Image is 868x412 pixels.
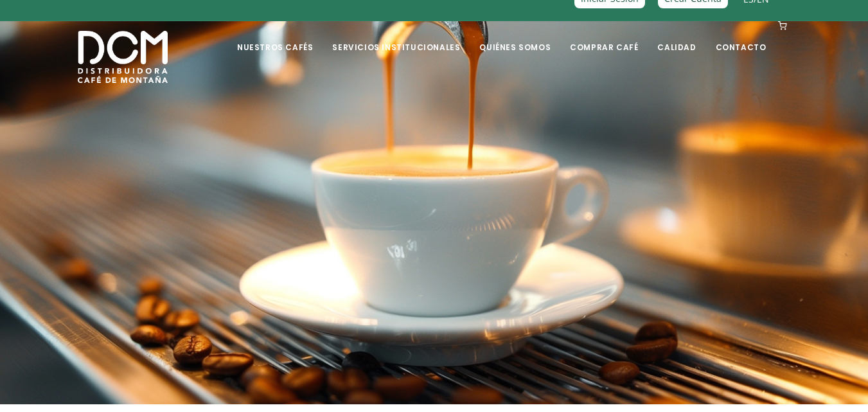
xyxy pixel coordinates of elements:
a: Contacto [708,22,774,53]
a: Calidad [650,22,704,53]
a: Comprar Café [562,22,646,53]
a: Servicios Institucionales [324,22,468,53]
a: Quiénes Somos [472,22,558,53]
a: Nuestros Cafés [229,22,321,53]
